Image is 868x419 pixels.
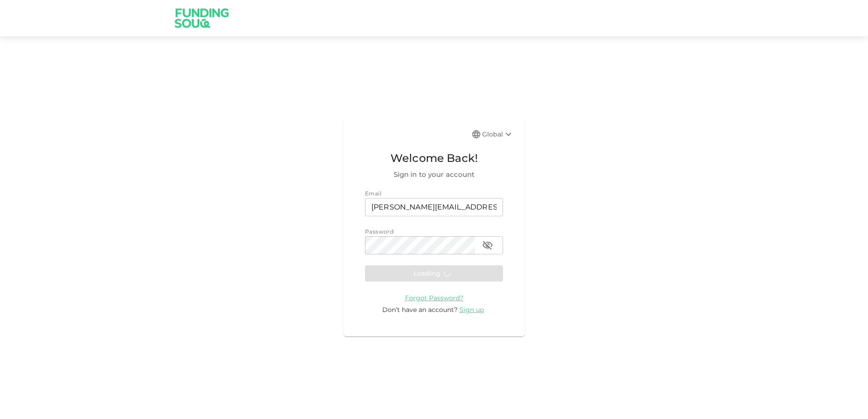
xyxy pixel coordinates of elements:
[482,129,514,140] div: Global
[365,228,394,235] span: Password
[365,198,503,216] input: email
[365,190,381,197] span: Email
[382,306,458,314] span: Don’t have an account?
[365,236,475,254] input: password
[459,306,484,314] span: Sign up
[365,150,503,167] span: Welcome Back!
[405,293,464,302] a: Forgot Password?
[365,169,503,180] span: Sign in to your account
